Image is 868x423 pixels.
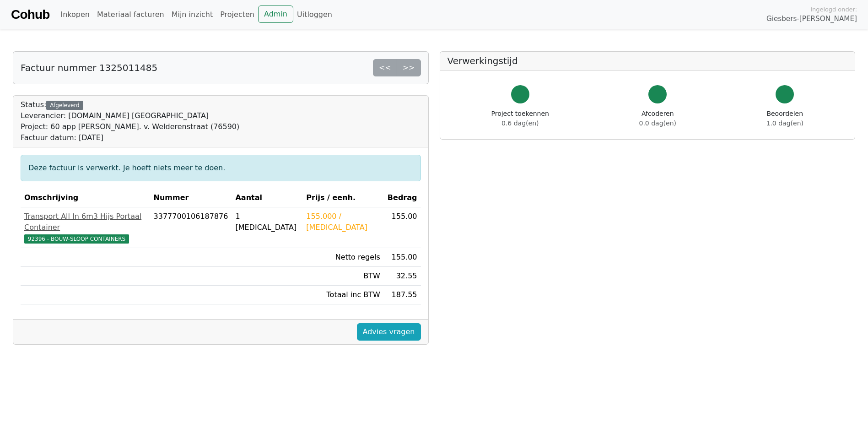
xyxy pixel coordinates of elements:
[24,211,146,233] div: Transport All In 6m3 Hijs Portaal Container
[235,211,299,233] div: 1 [MEDICAL_DATA]
[639,109,676,128] div: Afcoderen
[501,119,539,127] span: 0.6 dag(en)
[168,5,217,24] a: Mijn inzicht
[21,110,239,121] div: Leverancier: [DOMAIN_NAME] [GEOGRAPHIC_DATA]
[302,267,384,286] td: BTW
[150,189,232,207] th: Nummer
[11,4,49,26] a: Cohub
[384,207,421,248] td: 155.00
[24,234,129,244] span: 92396 - BOUW-SLOOP CONTAINERS
[232,189,302,207] th: Aantal
[21,99,239,143] div: Status:
[357,323,421,341] a: Advies vragen
[46,101,83,110] div: Afgeleverd
[93,5,168,24] a: Materiaal facturen
[21,155,421,181] div: Deze factuur is verwerkt. Je hoeft niets meer te doen.
[57,5,93,24] a: Inkopen
[258,5,293,23] a: Admin
[302,248,384,267] td: Netto regels
[384,267,421,286] td: 32.55
[293,5,336,24] a: Uitloggen
[150,207,232,248] td: 3377700106187876
[810,5,857,14] span: Ingelogd onder:
[21,62,157,73] h5: Factuur nummer 1325011485
[306,211,380,233] div: 155.000 / [MEDICAL_DATA]
[384,286,421,304] td: 187.55
[384,189,421,207] th: Bedrag
[21,189,150,207] th: Omschrijving
[24,211,146,244] a: Transport All In 6m3 Hijs Portaal Container92396 - BOUW-SLOOP CONTAINERS
[384,248,421,267] td: 155.00
[21,121,239,132] div: Project: 60 app [PERSON_NAME]. v. Welderenstraat (76590)
[302,286,384,304] td: Totaal inc BTW
[766,14,857,24] span: Giesbers-[PERSON_NAME]
[21,132,239,143] div: Factuur datum: [DATE]
[302,189,384,207] th: Prijs / eenh.
[491,109,549,128] div: Project toekennen
[639,119,676,127] span: 0.0 dag(en)
[216,5,258,24] a: Projecten
[766,109,803,128] div: Beoordelen
[766,119,803,127] span: 1.0 dag(en)
[447,55,848,66] h5: Verwerkingstijd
